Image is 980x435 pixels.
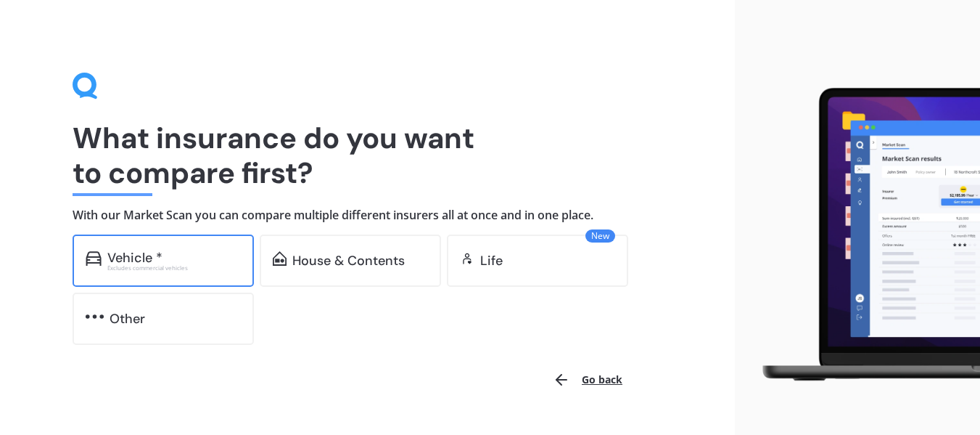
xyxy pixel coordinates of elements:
div: Other [110,312,145,326]
h4: With our Market Scan you can compare multiple different insurers all at once and in one place. [73,208,662,223]
div: Life [480,253,503,268]
img: laptop.webp [746,81,980,388]
div: House & Contents [292,253,405,268]
img: life.f720d6a2d7cdcd3ad642.svg [460,251,474,266]
img: other.81dba5aafe580aa69f38.svg [86,309,104,324]
div: Vehicle * [107,251,162,265]
span: New [585,229,615,243]
img: car.f15378c7a67c060ca3f3.svg [86,251,102,266]
h1: What insurance do you want to compare first? [73,121,662,190]
button: Go back [544,362,631,397]
img: home-and-contents.b802091223b8502ef2dd.svg [273,251,287,266]
div: Excludes commercial vehicles [107,265,241,271]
